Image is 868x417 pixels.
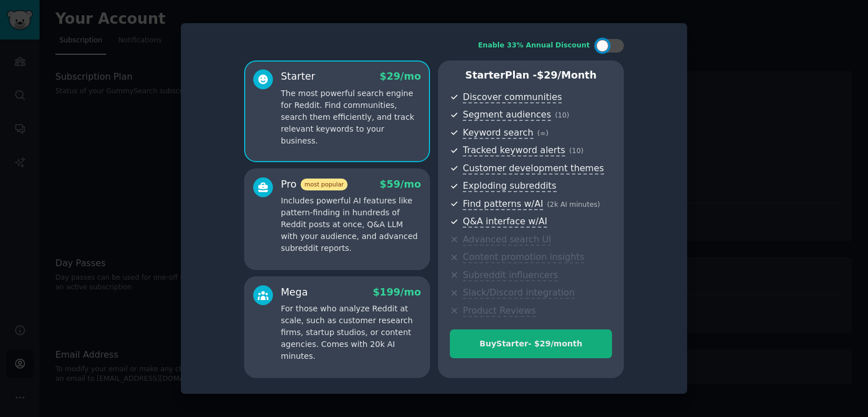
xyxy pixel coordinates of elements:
span: Slack/Discord integration [463,287,575,299]
span: $ 29 /month [537,69,597,81]
div: Buy Starter - $ 29 /month [450,338,611,350]
span: most popular [301,179,348,190]
span: Segment audiences [463,109,551,121]
span: Discover communities [463,92,562,103]
span: Subreddit influencers [463,270,558,281]
span: $ 199 /mo [373,286,421,298]
span: $ 59 /mo [380,179,421,190]
div: Enable 33% Annual Discount [478,41,590,51]
p: The most powerful search engine for Reddit. Find communities, search them efficiently, and track ... [281,88,421,147]
div: Starter [281,69,315,84]
span: Keyword search [463,127,533,139]
div: Mega [281,285,308,299]
span: ( ∞ ) [537,129,549,137]
span: Exploding subreddits [463,180,556,192]
span: ( 10 ) [555,111,569,119]
span: $ 29 /mo [380,71,421,82]
span: Q&A interface w/AI [463,216,547,228]
span: Customer development themes [463,163,604,175]
span: Content promotion insights [463,251,584,263]
button: BuyStarter- $29/month [450,329,612,358]
p: Starter Plan - [450,68,612,82]
span: ( 2k AI minutes ) [547,201,600,208]
span: Find patterns w/AI [463,198,543,210]
p: Includes powerful AI features like pattern-finding in hundreds of Reddit posts at once, Q&A LLM w... [281,195,421,254]
div: Pro [281,177,348,192]
span: ( 10 ) [569,147,583,155]
span: Tracked keyword alerts [463,145,565,157]
span: Product Reviews [463,305,536,317]
p: For those who analyze Reddit at scale, such as customer research firms, startup studios, or conte... [281,303,421,362]
span: Advanced search UI [463,234,551,246]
